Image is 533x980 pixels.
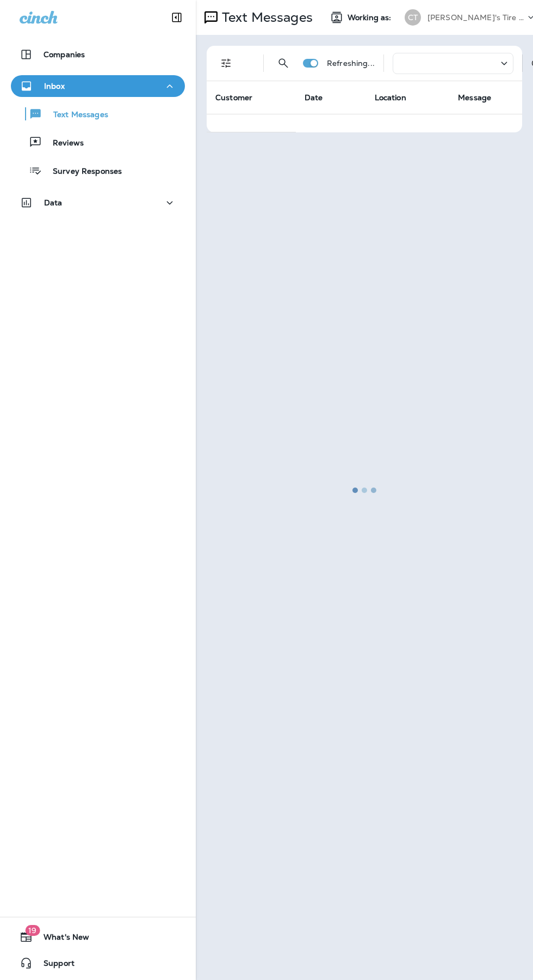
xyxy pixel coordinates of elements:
button: Companies [11,44,185,65]
button: Inbox [11,75,185,97]
span: What's New [33,933,89,946]
p: Data [44,198,63,207]
span: Support [33,959,75,972]
button: Data [11,192,185,214]
button: Support [11,952,185,974]
button: Reviews [11,131,185,154]
button: 19What's New [11,926,185,948]
button: Survey Responses [11,159,185,182]
p: Text Messages [42,110,108,120]
p: Survey Responses [42,167,122,177]
p: Inbox [44,82,65,90]
span: 19 [25,925,40,936]
button: Collapse Sidebar [162,7,192,28]
button: Text Messages [11,102,185,125]
p: Companies [44,50,85,59]
p: Reviews [42,138,84,149]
